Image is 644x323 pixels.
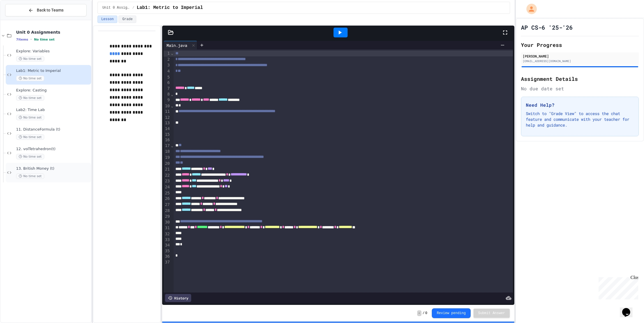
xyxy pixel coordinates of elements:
span: / [132,5,134,10]
span: No time set [16,154,44,159]
span: / [423,311,425,316]
span: Fold line [170,92,173,97]
div: 4 [164,68,171,74]
div: 31 [164,225,171,231]
div: 10 [164,103,171,109]
span: Fold line [170,51,173,56]
span: 13. British Money (t) [16,166,90,171]
span: No time set [16,76,44,81]
span: Explore: Variables [16,49,90,54]
div: 9 [164,97,171,103]
div: 8 [164,91,171,97]
div: 11 [164,109,171,115]
div: 19 [164,155,171,161]
span: No time set [16,134,44,140]
div: 36 [164,254,171,259]
button: Lesson [97,16,117,23]
span: Fold line [170,143,173,148]
div: Main.java [164,41,197,49]
div: 28 [164,208,171,214]
div: 5 [164,74,171,80]
button: Grade [118,16,136,23]
span: 11. DistanceFormula (t) [16,127,90,132]
div: 16 [164,137,171,143]
div: [PERSON_NAME] [523,53,637,59]
div: Main.java [164,42,190,48]
span: 12. volTetrahedron(t) [16,147,90,152]
div: 22 [164,173,171,179]
div: 23 [164,178,171,184]
div: Chat with us now!Close [2,2,40,37]
div: 30 [164,219,171,225]
span: Lab2: Time Lab [16,108,90,112]
div: 34 [164,242,171,248]
span: • [30,37,32,42]
div: 24 [164,184,171,190]
span: Lab1: Metric to Imperial [137,4,203,11]
button: Review pending [432,308,471,318]
div: 6 [164,80,171,86]
div: 27 [164,202,171,208]
span: No time set [16,56,44,62]
span: - [417,310,421,316]
h2: Your Progress [521,41,639,49]
div: 12 [164,115,171,121]
div: 15 [164,132,171,137]
span: Lab1: Metric to Imperial [16,68,90,73]
div: 2 [164,57,171,63]
span: No time set [16,173,44,179]
div: 14 [164,126,171,132]
div: 32 [164,231,171,237]
span: 0 [425,311,427,316]
span: Unit 0 Assignments [102,5,130,10]
div: 18 [164,149,171,155]
div: 37 [164,259,171,265]
div: 20 [164,161,171,167]
h1: AP CS-6 '25-'26 [521,23,573,31]
span: Back to Teams [37,7,64,13]
div: 7 [164,86,171,92]
div: 35 [164,248,171,254]
div: 29 [164,214,171,219]
span: Explore: Casting [16,88,90,93]
span: No time set [34,38,55,41]
div: 17 [164,143,171,149]
span: 7 items [16,38,28,41]
button: Back to Teams [5,4,87,16]
iframe: chat widget [620,300,638,317]
iframe: chat widget [596,275,638,299]
div: 3 [164,62,171,68]
span: No time set [16,115,44,120]
div: No due date set [521,85,639,92]
div: History [165,294,191,302]
span: Fold line [170,104,173,108]
div: 1 [164,51,171,57]
span: Unit 0 Assignments [16,30,90,35]
button: Submit Answer [474,309,510,318]
h3: Need Help? [526,102,634,108]
div: 25 [164,190,171,196]
h2: Assignment Details [521,75,639,83]
div: 13 [164,120,171,126]
p: Switch to "Grade View" to access the chat feature and communicate with your teacher for help and ... [526,111,634,128]
div: 21 [164,167,171,173]
span: No time set [16,95,44,101]
div: [EMAIL_ADDRESS][DOMAIN_NAME] [523,59,637,63]
div: My Account [520,2,538,16]
div: 33 [164,237,171,243]
div: 26 [164,196,171,202]
span: Submit Answer [478,311,505,316]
